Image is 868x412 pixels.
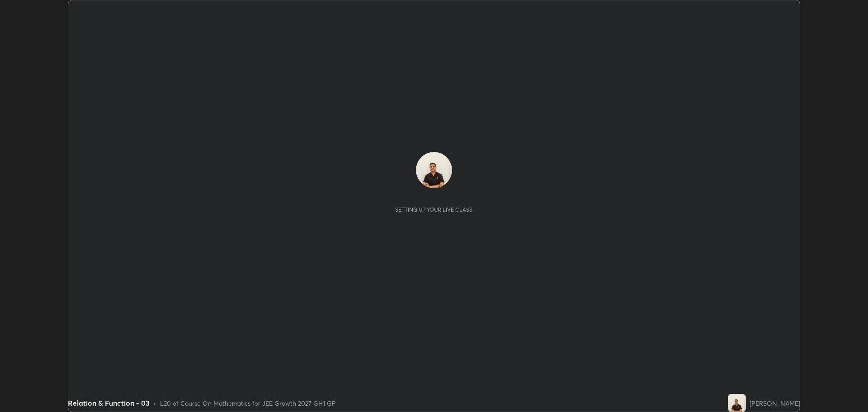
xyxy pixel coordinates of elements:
[395,206,472,213] div: Setting up your live class
[416,152,452,188] img: c6c4bda55b2f4167a00ade355d1641a8.jpg
[728,394,746,412] img: c6c4bda55b2f4167a00ade355d1641a8.jpg
[750,398,800,408] div: [PERSON_NAME]
[68,398,150,408] div: Relation & Function - 03
[153,398,156,408] div: •
[160,398,336,408] div: L20 of Course On Mathematics for JEE Growth 2027 GH1 GP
